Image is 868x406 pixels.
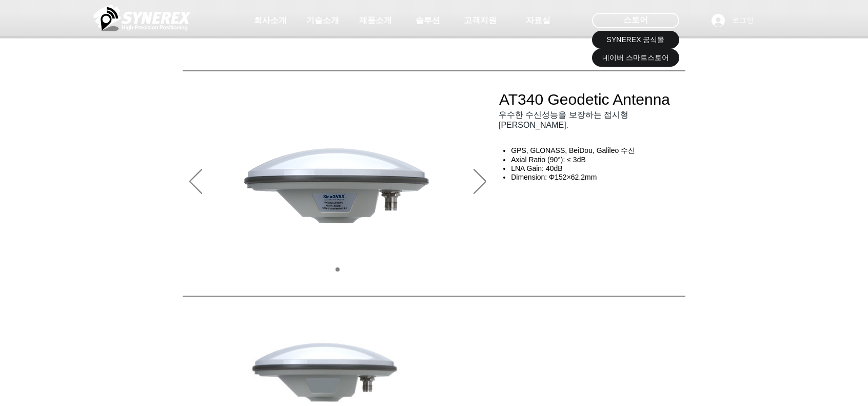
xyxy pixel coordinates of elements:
div: 슬라이드쇼 [183,80,492,285]
span: 자료실 [526,15,550,26]
nav: 슬라이드 [332,267,344,272]
a: 자료실 [512,10,564,31]
a: 기술소개 [297,10,348,31]
a: 01 [336,267,340,272]
img: 씨너렉스_White_simbol_대지 1.png [93,3,191,33]
span: 고객지원 [464,15,497,26]
span: 솔루션 [416,15,440,26]
a: 제품소개 [350,10,401,31]
a: 회사소개 [245,10,296,31]
button: 이전 [189,169,202,196]
span: 제품소개 [359,15,392,26]
span: SYNEREX 공식몰 [607,35,665,45]
button: 로그인 [704,11,761,30]
img: at340-1.png [238,83,435,280]
a: 솔루션 [402,10,453,31]
span: Axial Ratio (90°): ≤ 3dB [511,156,586,164]
span: 네이버 스마트스토어 [602,53,669,63]
a: 네이버 스마트스토어 [592,49,679,67]
a: SYNEREX 공식몰 [592,31,679,49]
iframe: Wix Chat [750,362,868,406]
div: 스토어 [592,13,679,28]
button: 다음 [474,169,486,196]
span: 기술소개 [306,15,339,26]
span: 로그인 [728,15,757,26]
span: 회사소개 [254,15,287,26]
a: 고객지원 [455,10,506,31]
span: LNA Gain: 40dB [511,164,562,172]
span: Dimension: Φ152×62.2mm [511,173,597,181]
span: 스토어 [623,14,648,26]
